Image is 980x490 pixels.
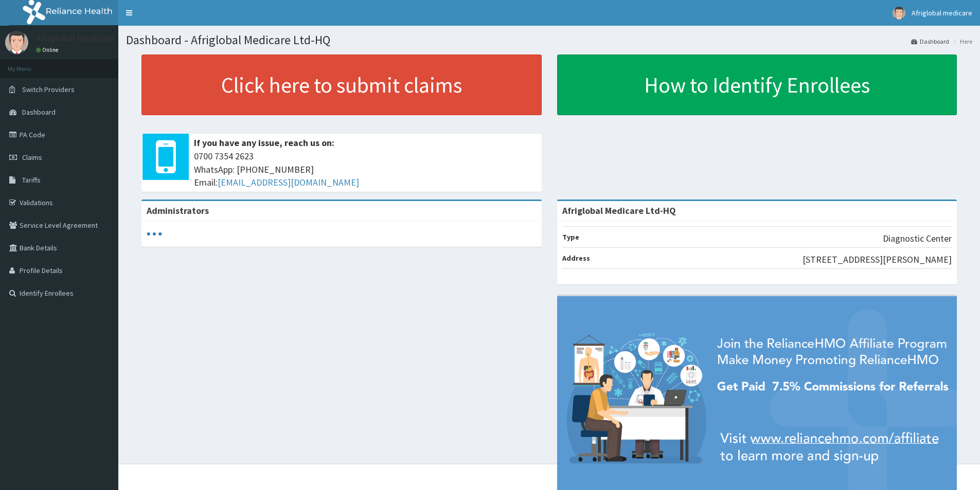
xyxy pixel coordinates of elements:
span: Afriglobal medicare [912,8,972,17]
p: [STREET_ADDRESS][PERSON_NAME] [803,253,952,266]
b: Administrators [147,205,209,216]
a: [EMAIL_ADDRESS][DOMAIN_NAME] [218,176,359,188]
strong: Afriglobal Medicare Ltd-HQ [562,205,676,216]
a: How to Identify Enrollees [557,55,957,115]
span: Claims [22,153,42,162]
b: Type [562,232,579,242]
span: Dashboard [22,107,56,117]
p: Afriglobal medicare [36,33,114,43]
span: Tariffs [22,175,41,185]
a: Dashboard [911,37,949,46]
h1: Dashboard - Afriglobal Medicare Ltd-HQ [126,33,972,47]
a: Online [36,46,61,53]
b: If you have any issue, reach us on: [194,137,334,149]
span: Switch Providers [22,85,75,94]
img: User Image [5,31,28,54]
li: Here [950,37,972,46]
a: Click here to submit claims [141,55,542,115]
img: User Image [893,7,905,20]
span: 0700 7354 2623 WhatsApp: [PHONE_NUMBER] Email: [194,150,537,189]
svg: audio-loading [147,226,162,242]
p: Diagnostic Center [883,232,952,245]
b: Address [562,253,590,263]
